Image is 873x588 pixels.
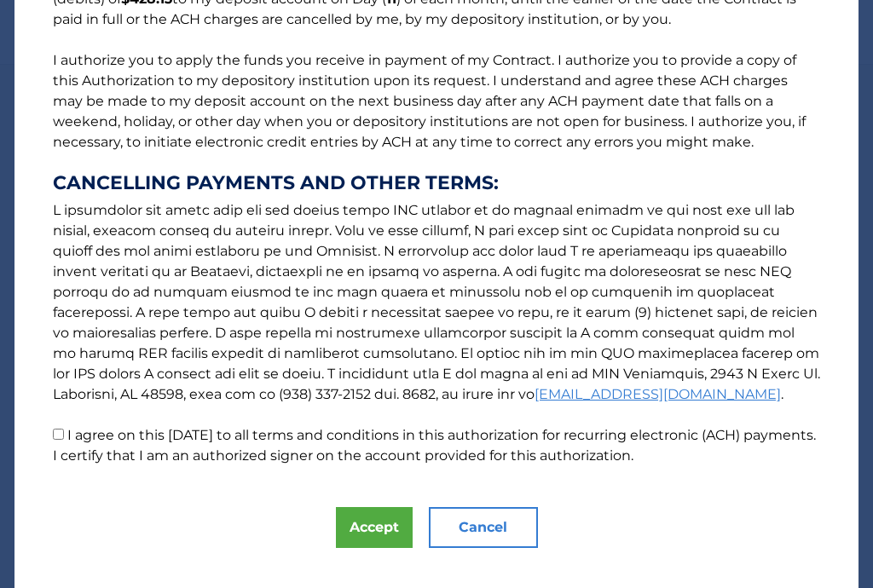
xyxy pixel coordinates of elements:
[336,507,413,548] button: Accept
[53,427,816,464] label: I agree on this [DATE] to all terms and conditions in this authorization for recurring electronic...
[53,173,820,193] strong: CANCELLING PAYMENTS AND OTHER TERMS:
[429,507,538,548] button: Cancel
[535,386,781,402] a: [EMAIL_ADDRESS][DOMAIN_NAME]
